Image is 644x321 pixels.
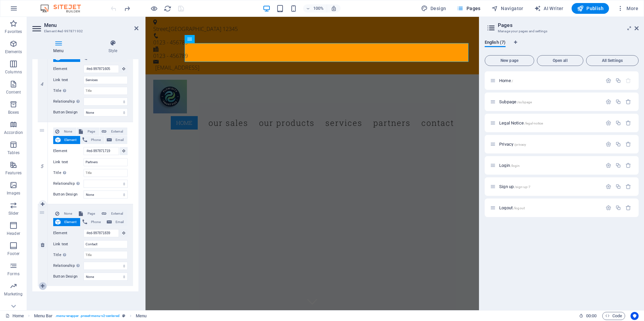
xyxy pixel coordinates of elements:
[89,136,102,144] span: Phone
[606,99,611,105] div: Settings
[84,240,128,248] input: Link text...
[513,206,525,210] span: /logout
[497,206,602,210] div: Logout/logout
[485,38,506,48] span: English (7)
[39,4,89,12] img: Editor Logo
[108,128,125,136] span: External
[164,5,171,12] i: Reload page
[108,210,125,218] span: External
[80,218,104,226] button: Phone
[150,4,158,12] button: Click here to leave preview mode and continue editing
[631,312,639,320] button: Usercentrics
[5,312,24,320] a: Click to cancel selection. Double-click to open Pages
[53,169,84,177] label: Title
[625,141,631,147] div: Remove
[313,4,324,12] h6: 100%
[589,59,636,63] span: All Settings
[7,150,20,155] p: Tables
[421,5,446,12] span: Design
[53,229,84,237] label: Element
[625,205,631,211] div: Remove
[114,136,125,144] span: Email
[586,55,639,66] button: All Settings
[498,22,639,28] h2: Pages
[579,312,597,320] h6: Session time
[615,184,621,189] div: Duplicate
[163,4,171,12] button: reload
[53,218,80,226] button: Element
[84,229,119,237] input: No element chosen
[512,79,513,83] span: /
[63,136,78,144] span: Element
[499,163,520,168] span: Click to open page
[497,121,602,125] div: Legal Notice/legal-notice
[53,76,84,84] label: Link text
[615,78,621,83] div: Duplicate
[625,184,631,189] div: Remove
[499,120,543,126] span: Click to open page
[615,141,621,147] div: Duplicate
[53,180,84,188] label: Relationship
[331,5,337,11] i: On resize automatically adjust zoom level to fit chosen device.
[84,87,128,95] input: Title
[491,5,523,12] span: Navigator
[53,128,76,136] button: None
[105,218,127,226] button: Email
[489,3,526,14] button: Navigator
[34,312,53,320] span: Click to select. Double-click to edit
[123,4,131,12] button: redo
[577,5,604,12] span: Publish
[53,98,84,106] label: Relationship
[602,312,625,320] button: Code
[8,211,19,216] p: Slider
[418,3,449,14] button: Design
[77,128,99,136] button: Page
[53,251,84,259] label: Title
[625,78,631,83] div: The startpage cannot be deleted
[615,163,621,168] div: Duplicate
[499,205,525,210] span: Click to open page
[34,312,147,320] nav: breadcrumb
[84,65,119,73] input: No element chosen
[84,169,128,177] input: Title
[606,163,611,168] div: Settings
[84,251,128,259] input: Title
[418,3,449,14] div: Design (Ctrl+Alt+Y)
[87,40,138,54] h4: Style
[514,143,526,146] span: /privacy
[497,100,602,104] div: Subpage/subpage
[136,312,147,320] span: Click to select. Double-click to edit
[497,78,602,83] div: Home/
[61,128,74,136] span: None
[7,271,20,277] p: Forms
[53,87,84,95] label: Title
[55,312,120,320] span: . menu-wrapper .preset-menu-v2-centered
[122,314,125,318] i: This element is a customizable preset
[53,262,84,270] label: Relationship
[32,40,87,54] h4: Menu
[606,78,611,83] div: Settings
[303,4,327,12] button: 100%
[614,3,641,14] button: More
[485,55,534,66] button: New page
[499,184,530,189] span: Click to open page
[517,100,532,104] span: /subpage
[511,164,520,168] span: /login
[5,29,22,34] p: Favorites
[7,190,21,196] p: Images
[625,163,631,168] div: Remove
[61,210,74,218] span: None
[497,163,602,168] div: Login/login
[514,185,530,189] span: /sign-up-7
[572,3,609,14] button: Publish
[586,312,597,320] span: 00 00
[454,3,483,14] button: Pages
[85,128,97,136] span: Page
[63,218,78,226] span: Element
[84,76,128,84] input: Link text...
[77,210,99,218] button: Page
[7,251,20,256] p: Footer
[44,22,138,28] h2: Menu
[5,49,22,55] p: Elements
[498,28,625,34] h3: Manage your pages and settings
